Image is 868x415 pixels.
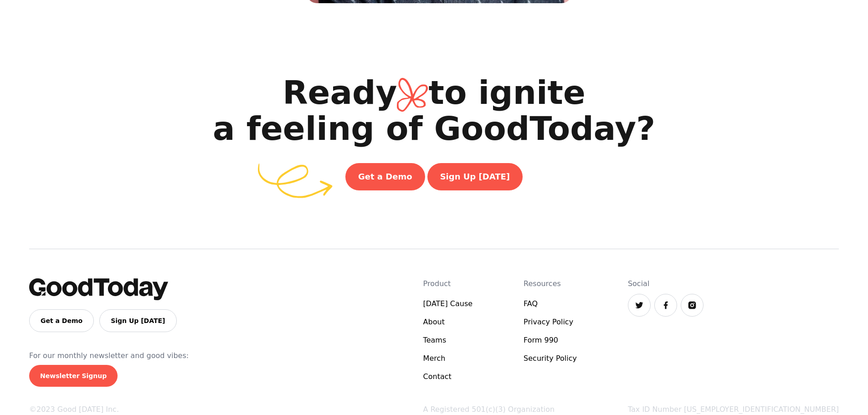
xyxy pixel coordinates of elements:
[29,278,168,300] img: GoodToday
[29,404,423,415] div: ©2023 Good [DATE] Inc.
[29,309,94,332] a: Get a Demo
[654,294,677,317] a: Facebook
[423,353,473,364] a: Merch
[99,309,176,332] a: Sign Up [DATE]
[688,301,697,310] img: Instagram
[524,278,577,289] h4: Resources
[524,317,577,328] a: Privacy Policy
[524,353,577,364] a: Security Policy
[345,163,425,190] a: Get a Demo
[661,301,670,310] img: Facebook
[423,278,473,289] h4: Product
[524,335,577,346] a: Form 990
[635,301,644,310] img: Twitter
[423,317,473,328] a: About
[628,404,839,415] div: Tax ID Number [US_EMPLOYER_IDENTIFICATION_NUMBER]
[628,278,839,289] h4: Social
[427,163,523,190] a: Sign Up [DATE]
[29,365,118,387] a: Newsletter Signup
[423,404,628,415] div: A Registered 501(c)(3) Organization
[524,298,577,309] a: FAQ
[29,350,423,361] p: For our monthly newsletter and good vibes:
[681,294,704,317] a: Instagram
[628,294,651,317] a: Twitter
[423,371,473,382] a: Contact
[423,298,473,309] a: [DATE] Cause
[423,335,473,346] a: Teams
